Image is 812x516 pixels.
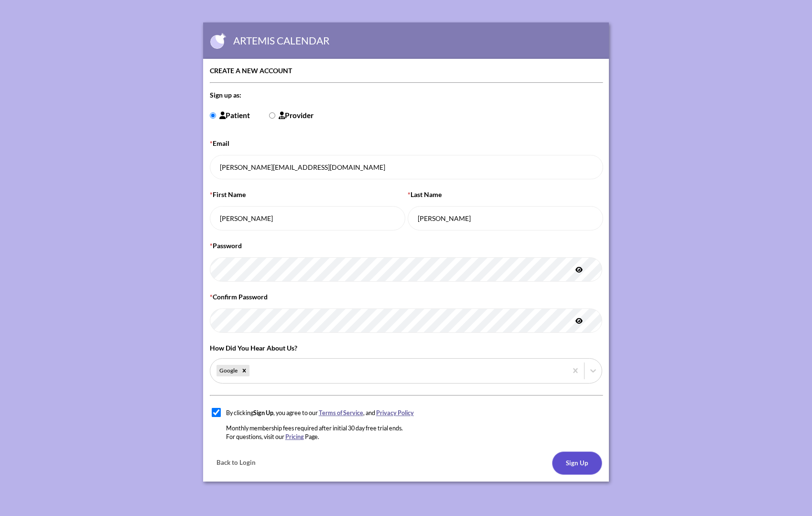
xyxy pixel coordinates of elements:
label: Password [210,242,603,288]
label: Confirm Password [210,293,603,340]
label: How did you hear about us? [210,344,603,384]
button: *Password [575,265,583,274]
button: *Confirm Password [575,316,583,325]
p: Monthly membership fees required after initial 30 day free trial ends. For questions, visit our P... [226,424,414,442]
button: Sign Up [552,451,602,475]
a: Terms of Service [319,409,363,417]
input: *Confirm Password [210,308,603,333]
label: Email [210,139,604,171]
input: *Password [210,257,603,282]
span: Patient [219,110,250,121]
h3: CREATE A NEW ACCOUNT [210,66,603,76]
span: ARTEMIS CALENDAR [233,29,330,52]
input: *Last Name [408,206,603,231]
a: Back to Login [210,451,262,475]
input: Provider [269,112,275,119]
span: Provider [279,110,314,121]
strong: Sign Up [253,409,273,417]
img: Logo [210,33,227,49]
a: ARTEMIS CALENDAR [210,29,330,52]
label: Last Name [408,190,603,222]
button: Back to Login [210,451,262,474]
strong: Sign up as: [210,91,241,99]
input: Patient [210,112,216,119]
p: By clicking , you agree to our , and [226,409,414,418]
a: Pricing [285,433,304,440]
div: Google [217,365,239,376]
label: First Name [210,190,405,222]
input: *Email [210,155,604,179]
a: Privacy Policy [376,409,414,417]
div: Remove Google [239,365,249,376]
input: *First Name [210,206,405,231]
input: How did you hear about us?GoogleRemove Google [251,366,253,376]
